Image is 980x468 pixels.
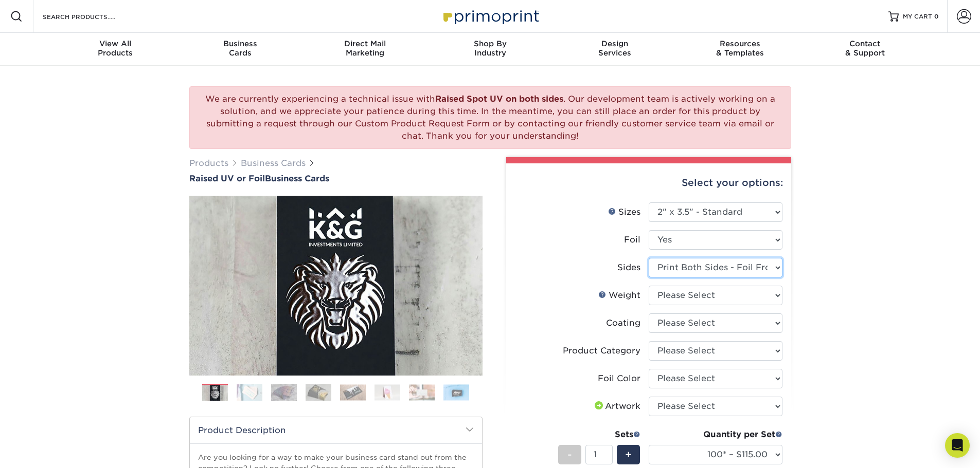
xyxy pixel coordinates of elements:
a: BusinessCards [177,33,302,66]
img: Business Cards 05 [340,384,366,400]
div: Open Intercom Messenger [945,433,970,458]
div: Quantity per Set [649,428,782,441]
div: Foil [624,234,640,246]
h1: Business Cards [189,174,483,183]
div: Foil Color [598,372,640,385]
img: Business Cards 07 [409,384,435,400]
a: Contact& Support [803,33,928,66]
img: Business Cards 06 [375,384,400,400]
img: Raised UV or Foil 01 [189,139,483,432]
div: Cards [177,39,302,58]
a: View AllProducts [53,33,178,66]
div: & Support [803,39,928,58]
span: Direct Mail [302,39,427,48]
div: Sizes [608,206,640,218]
div: Services [553,39,678,58]
a: DesignServices [553,33,678,66]
div: & Templates [678,39,803,58]
span: Design [553,39,678,48]
span: Shop By [427,39,553,48]
div: Marketing [302,39,427,58]
a: Direct MailMarketing [302,33,427,66]
span: Resources [678,39,803,48]
div: Artwork [593,400,640,413]
img: Business Cards 03 [271,383,297,401]
div: Products [53,39,178,58]
div: Product Category [563,345,640,357]
input: SEARCH PRODUCTS..... [42,10,142,23]
span: Raised UV or Foil [189,174,265,183]
span: - [567,447,572,462]
img: Business Cards 01 [202,380,228,406]
div: Select your options: [514,163,783,202]
img: Primoprint [439,5,542,27]
img: Business Cards 08 [443,384,469,400]
div: We are currently experiencing a technical issue with . Our development team is actively working o... [189,86,791,149]
span: View All [53,39,178,48]
a: Resources& Templates [678,33,803,66]
span: MY CART [903,12,932,21]
div: Weight [598,289,640,302]
a: Raised UV or FoilBusiness Cards [189,174,483,183]
b: Raised Spot UV on both sides [435,94,563,104]
span: + [625,447,632,462]
a: Products [189,158,228,168]
div: Industry [427,39,553,58]
div: Sets [558,428,640,441]
span: 0 [934,13,939,20]
a: Business Cards [241,158,306,168]
a: Shop ByIndustry [427,33,553,66]
div: Sides [617,261,640,274]
div: Coating [606,317,640,329]
span: Contact [803,39,928,48]
img: Business Cards 04 [306,383,331,401]
span: Business [177,39,302,48]
h2: Product Description [190,417,482,443]
img: Business Cards 02 [237,383,262,401]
